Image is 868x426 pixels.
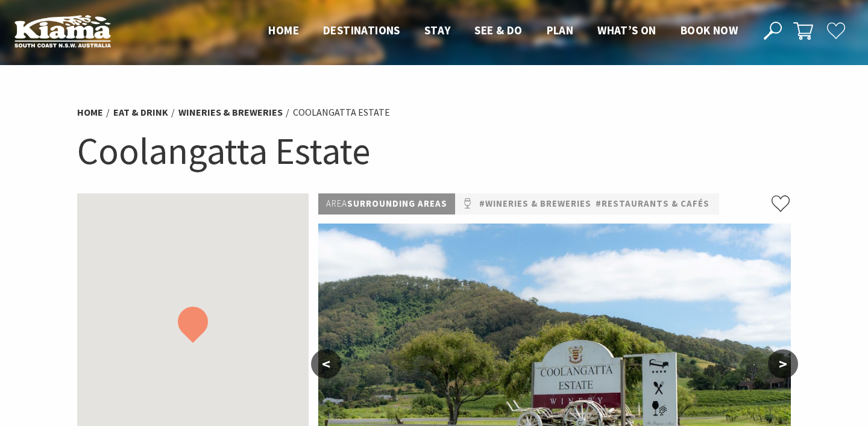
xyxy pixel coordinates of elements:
[323,23,400,37] span: Destinations
[768,349,798,378] button: >
[311,349,341,378] button: <
[474,23,522,37] span: See & Do
[14,14,111,48] img: Kiama Logo
[547,23,574,37] span: Plan
[77,127,791,175] h1: Coolangatta Estate
[326,198,347,209] span: Area
[596,196,709,211] a: #Restaurants & Cafés
[293,105,390,121] li: Coolangatta Estate
[77,106,103,119] a: Home
[597,23,656,37] span: What’s On
[256,21,750,41] nav: Main Menu
[178,106,283,119] a: Wineries & Breweries
[424,23,451,37] span: Stay
[479,196,591,211] a: #Wineries & Breweries
[268,23,299,37] span: Home
[681,23,738,37] span: Book now
[318,193,455,215] p: Surrounding Areas
[113,106,168,119] a: Eat & Drink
